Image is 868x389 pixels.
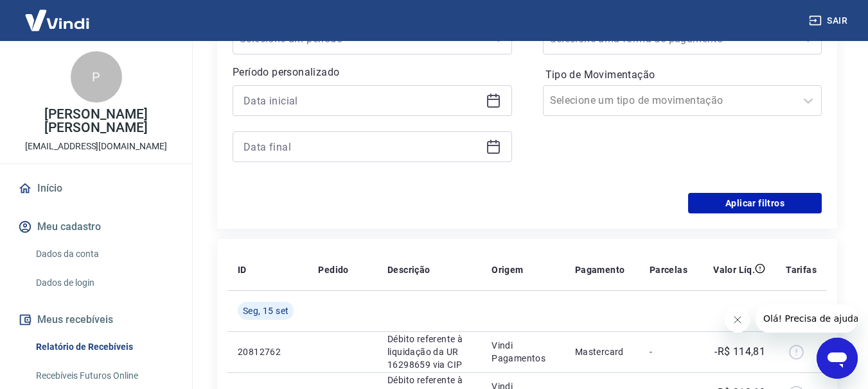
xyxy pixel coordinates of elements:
a: Recebíveis Futuros Online [31,363,177,389]
p: -R$ 114,81 [714,344,765,360]
a: Início [15,174,177,203]
p: Pedido [318,263,348,276]
input: Data final [244,137,481,156]
p: Valor Líq. [713,263,755,276]
div: P [71,51,122,103]
p: Mastercard [575,345,629,358]
p: Pagamento [575,263,625,276]
button: Sair [806,9,853,33]
iframe: Botão para abrir a janela de mensagens [817,338,858,379]
iframe: Mensagem da empresa [756,304,858,333]
span: Olá! Precisa de ajuda? [8,9,108,19]
p: Descrição [387,263,430,276]
label: Tipo de Movimentação [545,67,820,83]
iframe: Fechar mensagem [725,307,750,333]
p: Tarifas [786,263,817,276]
p: Parcelas [650,263,687,276]
span: Seg, 15 set [243,304,288,317]
p: Período personalizado [233,65,512,80]
a: Relatório de Recebíveis [31,334,177,360]
img: Vindi [15,1,99,40]
p: ID [238,263,247,276]
p: 20812762 [238,345,297,358]
p: Vindi Pagamentos [492,339,554,365]
p: - [650,345,687,358]
a: Dados de login [31,270,177,296]
a: Dados da conta [31,241,177,267]
p: [PERSON_NAME] [PERSON_NAME] [10,108,182,135]
input: Data inicial [244,91,481,110]
p: Débito referente à liquidação da UR 16298659 via CIP [387,333,471,371]
button: Meu cadastro [15,213,177,241]
button: Aplicar filtros [688,193,822,213]
button: Meus recebíveis [15,306,177,334]
p: Origem [492,263,523,276]
p: [EMAIL_ADDRESS][DOMAIN_NAME] [25,140,167,153]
